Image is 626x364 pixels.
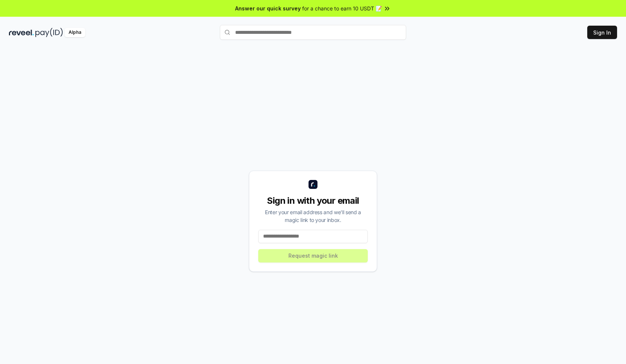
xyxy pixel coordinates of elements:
[64,28,85,37] div: Alpha
[258,195,368,207] div: Sign in with your email
[309,180,317,189] img: logo_small
[302,4,382,12] span: for a chance to earn 10 USDT 📝
[235,4,301,12] span: Answer our quick survey
[35,28,63,37] img: pay_id
[9,28,34,37] img: reveel_dark
[258,208,368,224] div: Enter your email address and we’ll send a magic link to your inbox.
[587,26,617,39] button: Sign In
